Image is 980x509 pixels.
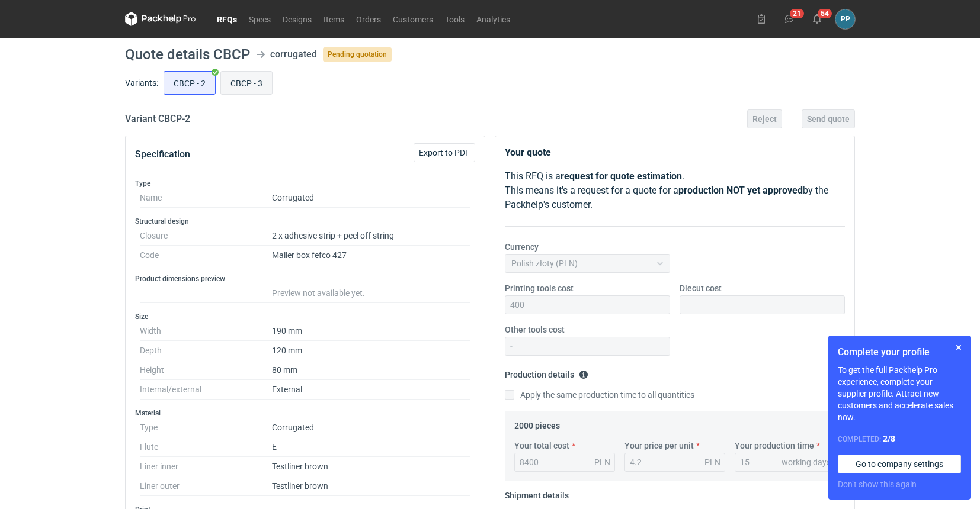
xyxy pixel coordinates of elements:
dd: 2 x adhesive strip + peel off string [272,226,470,246]
dd: 190 mm [272,321,470,341]
button: Specification [135,140,190,169]
strong: Your quote [505,147,551,158]
div: Completed: [838,433,961,445]
a: Analytics [470,12,516,26]
button: 54 [808,9,827,28]
p: This RFQ is a . This means it's a request for a quote for a by the Packhelp's customer. [505,169,845,212]
a: Go to company settings [838,455,961,473]
dt: Name [140,188,272,208]
dt: Code [140,246,272,265]
h1: Complete your profile [838,345,961,359]
dd: 120 mm [272,341,470,360]
a: RFQs [211,12,243,26]
dt: Internal/external [140,380,272,400]
h3: Structural design [135,217,475,226]
span: Reject [752,115,777,123]
dt: Flute [140,437,272,457]
dt: Liner outer [140,476,272,496]
label: CBCP - 2 [164,71,216,95]
button: Don’t show this again [838,478,917,490]
h3: Size [135,312,475,321]
dt: Liner inner [140,457,272,476]
button: Skip for now [952,340,966,355]
label: Your price per unit [624,440,694,452]
span: Pending quotation [323,47,392,62]
dt: Height [140,360,272,380]
a: Orders [350,12,387,26]
h3: Material [135,408,475,418]
dd: Corrugated [272,188,470,208]
h2: Variant CBCP - 2 [125,112,190,126]
legend: Production details [505,365,588,379]
button: Export to PDF [414,143,475,162]
label: Your total cost [514,440,569,452]
div: PLN [704,456,720,468]
span: Send quote [807,115,850,123]
label: Currency [505,241,539,253]
button: PP [835,9,855,29]
dd: Corrugated [272,418,470,437]
strong: production NOT yet approved [678,185,803,196]
dd: Testliner brown [272,476,470,496]
h3: Type [135,179,475,188]
button: Reject [747,109,782,128]
strong: 2 / 8 [883,434,895,443]
div: Paweł Puch [835,9,855,29]
dd: E [272,437,470,457]
dd: External [272,380,470,400]
label: Your production time [735,440,814,452]
a: Specs [243,12,277,26]
span: Preview not available yet. [272,288,365,298]
label: CBCP - 3 [220,71,273,95]
a: Tools [439,12,470,26]
p: To get the full Packhelp Pro experience, complete your supplier profile. Attract new customers an... [838,364,961,423]
button: Send quote [802,109,855,128]
legend: Shipment details [505,486,569,500]
legend: 2000 pieces [514,416,560,430]
div: working days [782,456,831,468]
dt: Closure [140,226,272,246]
label: Other tools cost [505,324,565,336]
dt: Width [140,321,272,341]
a: Items [318,12,350,26]
button: 21 [780,9,799,28]
a: Customers [387,12,439,26]
dd: 80 mm [272,360,470,380]
label: Diecut cost [680,282,722,294]
div: corrugated [270,47,317,62]
dt: Depth [140,341,272,360]
h3: Product dimensions preview [135,274,475,284]
a: Designs [277,12,318,26]
strong: request for quote estimation [561,170,682,182]
div: PLN [594,456,610,468]
dt: Type [140,418,272,437]
label: Variants: [125,77,158,89]
label: Apply the same production time to all quantities [505,389,694,401]
h1: Quote details CBCP [125,47,250,62]
dd: Mailer box fefco 427 [272,246,470,265]
label: Printing tools cost [505,282,574,294]
dd: Testliner brown [272,457,470,476]
span: Export to PDF [419,149,470,157]
svg: Packhelp Pro [125,12,196,26]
